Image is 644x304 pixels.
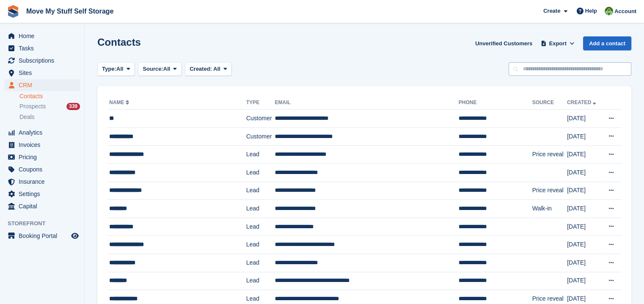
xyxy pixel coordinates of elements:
span: Analytics [19,127,69,138]
span: Sites [19,67,69,79]
span: Type: [102,65,116,73]
td: Lead [246,218,275,236]
a: Unverified Customers [472,36,536,50]
span: Created: [190,66,212,72]
span: Coupons [19,163,69,175]
a: menu [4,139,80,151]
span: CRM [19,79,69,91]
td: Customer [246,110,275,128]
span: Capital [19,200,69,212]
a: menu [4,176,80,188]
div: 339 [66,103,80,110]
a: menu [4,55,80,66]
span: Invoices [19,139,69,151]
span: Insurance [19,176,69,188]
span: Prospects [19,102,46,111]
td: [DATE] [567,127,601,146]
a: menu [4,127,80,138]
button: Type: All [97,62,135,76]
th: Email [275,96,459,110]
a: menu [4,151,80,163]
span: Account [614,7,636,16]
span: Booking Portal [19,230,69,242]
th: Source [532,96,567,110]
a: menu [4,188,80,200]
a: Prospects 339 [19,102,80,111]
a: Deals [19,113,80,122]
span: Source: [143,65,163,73]
span: Storefront [8,219,84,228]
td: [DATE] [567,146,601,164]
img: stora-icon-8386f47178a22dfd0bd8f6a31ec36ba5ce8667c1dd55bd0f319d3a0aa187defe.svg [7,5,19,18]
span: Export [549,39,567,48]
td: Lead [246,146,275,164]
span: Settings [19,188,69,200]
td: Price reveal [532,146,567,164]
td: [DATE] [567,236,601,254]
td: Lead [246,272,275,290]
td: [DATE] [567,182,601,200]
td: Lead [246,182,275,200]
td: Lead [246,254,275,272]
h1: Contacts [97,36,141,48]
a: Add a contact [583,36,631,50]
td: Customer [246,127,275,146]
a: menu [4,30,80,42]
span: Home [19,30,69,42]
td: [DATE] [567,200,601,218]
img: Joel Booth [605,7,613,15]
span: All [213,66,221,72]
th: Phone [459,96,532,110]
a: menu [4,79,80,91]
span: All [163,65,171,73]
td: Lead [246,200,275,218]
span: Help [585,7,597,15]
button: Created: All [185,62,232,76]
button: Export [539,36,576,50]
a: Created [567,99,598,105]
td: Walk-in [532,200,567,218]
a: menu [4,163,80,175]
td: [DATE] [567,218,601,236]
a: menu [4,42,80,54]
td: [DATE] [567,254,601,272]
a: menu [4,230,80,242]
span: All [116,65,124,73]
span: Subscriptions [19,55,69,66]
span: Tasks [19,42,69,54]
td: Lead [246,163,275,182]
a: Contacts [19,92,80,100]
a: Preview store [70,231,80,241]
td: Price reveal [532,182,567,200]
a: Name [109,99,131,105]
td: [DATE] [567,110,601,128]
button: Source: All [138,62,182,76]
td: [DATE] [567,163,601,182]
a: Move My Stuff Self Storage [23,4,117,18]
th: Type [246,96,275,110]
span: Create [543,7,560,15]
td: [DATE] [567,272,601,290]
a: menu [4,67,80,79]
span: Deals [19,113,35,121]
td: Lead [246,236,275,254]
span: Pricing [19,151,69,163]
a: menu [4,200,80,212]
